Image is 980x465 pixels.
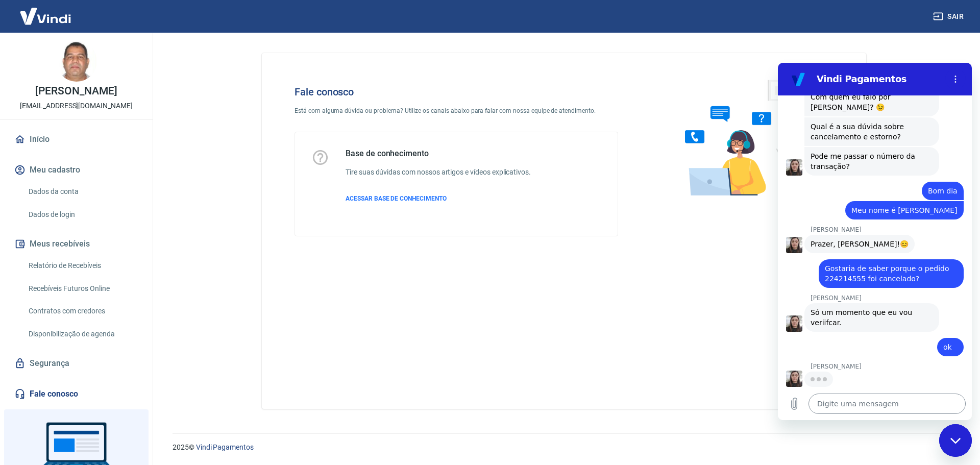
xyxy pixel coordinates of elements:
[346,167,531,178] h6: Tire suas dúvidas com nossos artigos e vídeos explicativos.
[12,128,140,151] a: Início
[24,204,140,225] a: Dados de login
[173,442,955,453] p: 2025 ©
[12,383,140,405] a: Fale conosco
[24,278,140,299] a: Recebíveis Futuros Online
[56,41,97,82] img: 595d3083-4370-4118-a139-44070f8346ee.jpeg
[12,233,140,255] button: Meus recebíveis
[12,1,79,32] img: Vindi
[346,149,531,159] h5: Base de conhecimento
[20,101,133,111] p: [EMAIL_ADDRESS][DOMAIN_NAME]
[295,86,618,98] h4: Fale conosco
[12,352,140,375] a: Segurança
[24,255,140,276] a: Relatório de Recebíveis
[24,301,140,322] a: Contratos com credores
[295,106,618,115] p: Está com alguma dúvida ou problema? Utilize os canais abaixo para falar com nossa equipe de atend...
[346,195,447,202] span: ACESSAR BASE DE CONHECIMENTO
[931,7,968,26] button: Sair
[346,194,531,203] a: ACESSAR BASE DE CONHECIMENTO
[12,159,140,181] button: Meu cadastro
[665,69,820,206] img: Fale conosco
[778,63,972,420] iframe: Janela de mensagens
[196,443,254,451] a: Vindi Pagamentos
[24,181,140,202] a: Dados da conta
[24,324,140,345] a: Disponibilização de agenda
[939,424,972,457] iframe: Botão para abrir a janela de mensagens, conversa em andamento
[35,86,117,96] p: [PERSON_NAME]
